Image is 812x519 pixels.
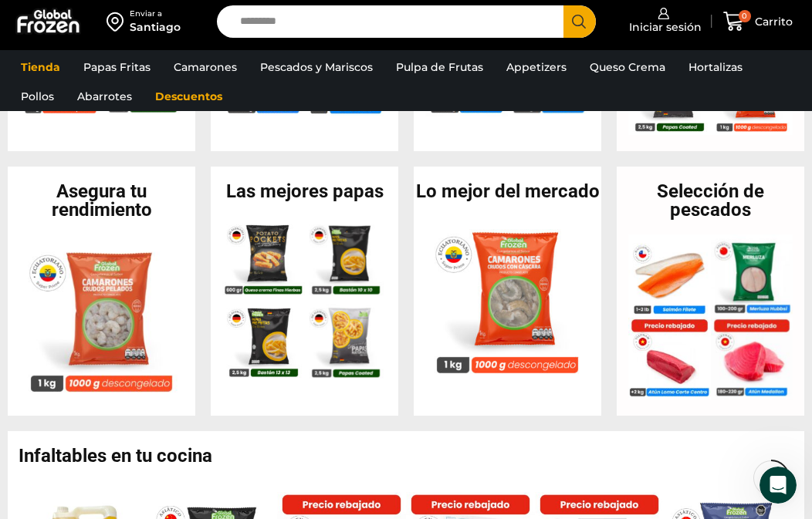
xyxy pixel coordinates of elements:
[69,82,140,111] a: Abarrotes
[107,8,130,35] img: address-field-icon.svg
[681,52,750,82] a: Hortalizas
[563,5,596,38] button: Search button
[252,52,381,82] a: Pescados y Mariscos
[147,82,230,111] a: Descuentos
[617,182,804,219] h2: Selección de pescados
[211,182,398,201] h2: Las mejores papas
[13,52,68,82] a: Tienda
[499,52,574,82] a: Appetizers
[414,182,601,201] h2: Lo mejor del mercado
[625,19,702,35] span: Iniciar sesión
[13,82,62,111] a: Pollos
[166,52,245,82] a: Camarones
[760,467,797,504] iframe: Intercom live chat
[130,8,181,19] div: Enviar a
[8,182,195,219] h2: Asegura tu rendimiento
[19,447,804,465] h2: Infaltables en tu cocina
[388,52,491,82] a: Pulpa de Frutas
[751,14,793,29] span: Carrito
[719,3,797,39] a: 0 Carrito
[130,19,181,35] div: Santiago
[76,52,158,82] a: Papas Fritas
[582,52,673,82] a: Queso Crema
[739,10,751,22] span: 0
